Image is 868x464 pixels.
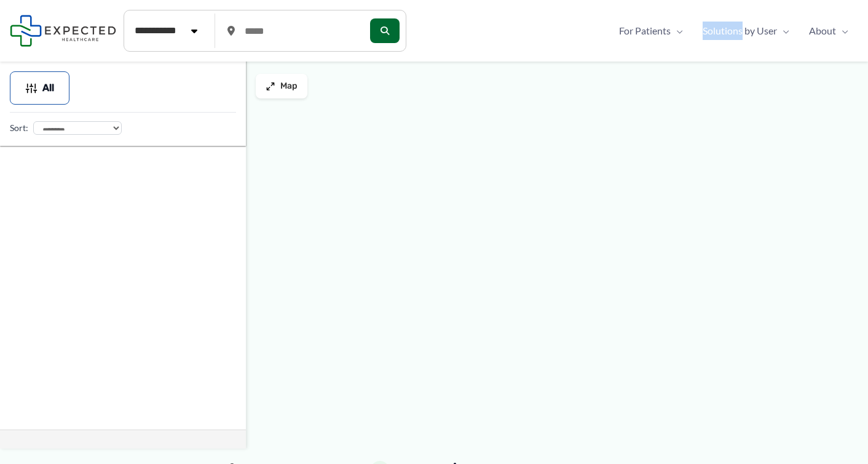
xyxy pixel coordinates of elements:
span: Map [280,81,298,92]
a: AboutMenu Toggle [799,22,858,40]
button: Map [256,74,307,98]
a: Solutions by UserMenu Toggle [693,22,799,40]
img: Expected Healthcare Logo - side, dark font, small [10,15,116,46]
span: For Patients [619,22,671,40]
span: All [42,84,54,92]
img: Filter [25,82,37,94]
span: About [809,22,836,40]
span: Menu Toggle [777,22,789,40]
span: Menu Toggle [671,22,683,40]
img: Maximize [266,81,275,91]
label: Sort: [10,120,28,136]
button: All [10,71,69,105]
a: For PatientsMenu Toggle [609,22,693,40]
span: Menu Toggle [836,22,848,40]
span: Solutions by User [703,22,777,40]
